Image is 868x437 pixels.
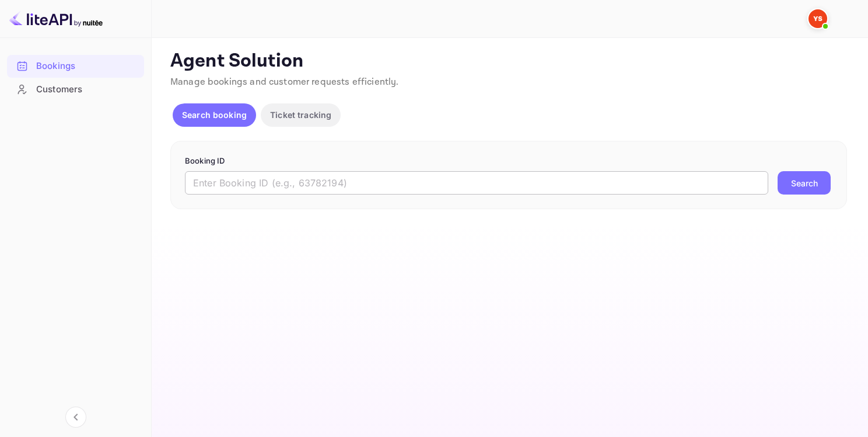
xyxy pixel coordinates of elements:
div: Bookings [36,60,138,73]
div: Customers [36,83,138,96]
input: Enter Booking ID (e.g., 63782194) [185,171,768,195]
span: Manage bookings and customer requests efficiently. [170,76,399,88]
a: Customers [7,78,144,100]
p: Agent Solution [170,50,847,73]
div: Bookings [7,55,144,78]
img: LiteAPI logo [9,9,103,28]
div: Customers [7,78,144,101]
img: Yandex Support [808,9,827,28]
a: Bookings [7,55,144,77]
button: Collapse navigation [65,407,86,428]
p: Booking ID [185,155,832,167]
button: Search [778,171,831,195]
p: Search booking [182,109,247,121]
p: Ticket tracking [270,109,331,121]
